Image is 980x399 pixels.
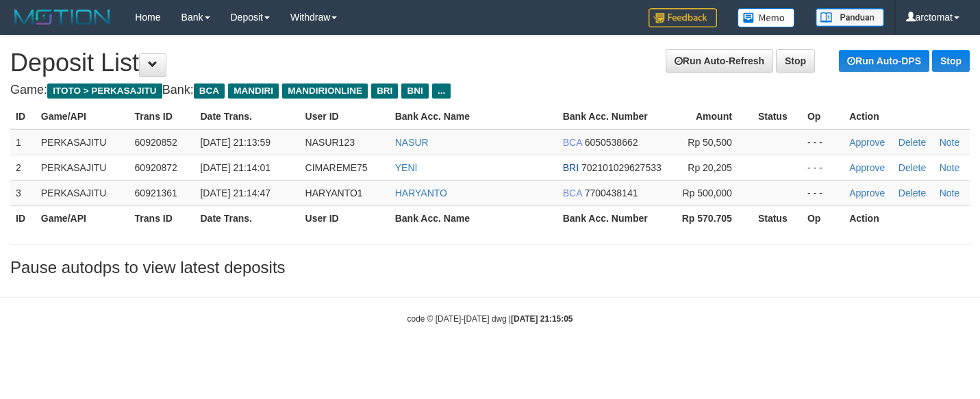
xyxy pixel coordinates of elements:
[581,162,662,173] span: 702101029627533
[849,162,885,173] a: Approve
[688,137,732,148] span: Rp 50,500
[129,205,195,231] th: Trans ID
[511,314,573,324] strong: [DATE] 21:15:05
[932,50,970,72] a: Stop
[305,188,363,198] span: HARYANTO1
[395,162,418,173] a: YENI
[432,83,451,99] span: ...
[557,205,669,231] th: Bank Acc. Number
[776,49,815,73] a: Stop
[194,83,225,99] span: BCA
[753,205,802,231] th: Status
[390,104,557,129] th: Bank Acc. Name
[36,205,129,231] th: Game/API
[194,104,299,129] th: Date Trans.
[36,129,129,155] td: PERKASAJITU
[135,137,177,148] span: 60920852
[563,162,579,173] span: BRI
[563,137,582,148] span: BCA
[844,104,970,129] th: Action
[839,50,929,72] a: Run Auto-DPS
[849,188,885,198] a: Approve
[390,205,557,231] th: Bank Acc. Name
[738,8,795,27] img: Button%20Memo.svg
[682,188,731,198] span: Rp 500,000
[816,8,884,27] img: panduan.png
[135,188,177,198] span: 60921361
[10,129,36,155] td: 1
[135,162,177,173] span: 60920872
[129,104,195,129] th: Trans ID
[802,205,844,231] th: Op
[899,188,926,198] a: Delete
[849,137,885,148] a: Approve
[802,129,844,155] td: - - -
[688,162,732,173] span: Rp 20,205
[899,162,926,173] a: Delete
[10,104,36,129] th: ID
[802,104,844,129] th: Op
[666,49,773,73] a: Run Auto-Refresh
[305,162,368,173] span: CIMAREME75
[753,104,802,129] th: Status
[401,83,428,99] span: BNI
[282,83,368,99] span: MANDIRIONLINE
[844,205,970,231] th: Action
[940,162,960,173] a: Note
[557,104,669,129] th: Bank Acc. Number
[585,188,638,198] span: 7700438141
[10,83,970,97] h4: Game: Bank:
[371,83,398,99] span: BRI
[10,180,36,205] td: 3
[200,137,270,148] span: [DATE] 21:13:59
[802,155,844,180] td: - - -
[47,83,162,99] span: ITOTO > PERKASAJITU
[194,205,299,231] th: Date Trans.
[200,188,270,198] span: [DATE] 21:14:47
[10,259,970,276] h3: Pause autodps to view latest deposits
[899,137,926,148] a: Delete
[407,314,573,324] small: code © [DATE]-[DATE] dwg |
[36,104,129,129] th: Game/API
[668,205,753,231] th: Rp 570.705
[649,8,717,27] img: Feedback.jpg
[940,137,960,148] a: Note
[10,49,970,77] h1: Deposit List
[36,155,129,180] td: PERKASAJITU
[563,188,582,198] span: BCA
[10,7,114,27] img: MOTION_logo.png
[10,155,36,180] td: 2
[305,137,355,148] span: NASUR123
[668,104,753,129] th: Amount
[940,188,960,198] a: Note
[585,137,638,148] span: 6050538662
[395,188,447,198] a: HARYANTO
[300,205,390,231] th: User ID
[802,180,844,205] td: - - -
[395,137,429,148] a: NASUR
[36,180,129,205] td: PERKASAJITU
[228,83,279,99] span: MANDIRI
[300,104,390,129] th: User ID
[200,162,270,173] span: [DATE] 21:14:01
[10,205,36,231] th: ID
